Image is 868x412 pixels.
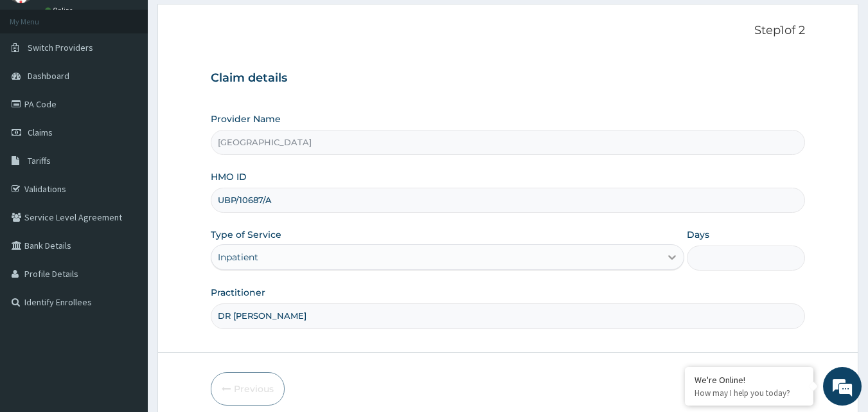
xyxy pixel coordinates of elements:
p: Step 1 of 2 [211,24,806,38]
input: Enter Name [211,303,806,328]
span: Claims [28,127,53,138]
div: We're Online! [695,374,804,386]
div: Inpatient [218,251,258,264]
label: HMO ID [211,170,247,183]
span: Dashboard [28,70,69,82]
span: Tariffs [28,155,51,166]
label: Provider Name [211,112,281,125]
span: Switch Providers [28,42,93,53]
input: Enter HMO ID [211,188,806,213]
label: Practitioner [211,286,265,299]
label: Type of Service [211,228,281,241]
img: d_794563401_company_1708531726252_794563401 [24,64,52,96]
div: Minimize live chat window [211,6,242,37]
h3: Claim details [211,71,806,85]
p: How may I help you today? [695,388,804,399]
button: Previous [211,372,285,406]
span: We're online! [75,124,177,254]
a: Online [45,6,76,15]
div: Chat with us now [67,72,216,89]
label: Days [687,228,709,241]
textarea: Type your message and hit 'Enter' [6,275,245,320]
